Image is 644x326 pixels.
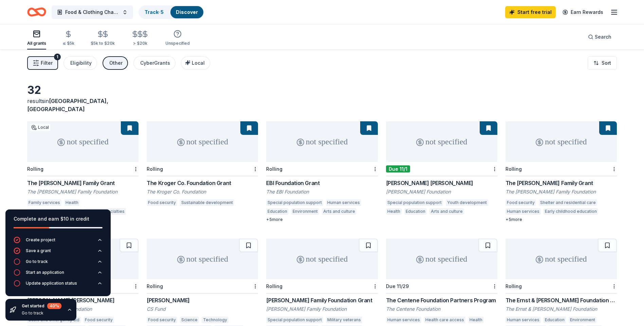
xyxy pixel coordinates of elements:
[583,30,617,44] button: Search
[505,199,536,206] div: Food security
[52,5,133,19] button: Food & Clothing Charity for Women and Children
[386,296,497,304] div: The Centene Foundation Partners Program
[588,56,617,70] button: Sort
[181,56,210,70] button: Local
[539,199,597,206] div: Shelter and residential care
[176,9,198,15] a: Discover
[386,239,497,279] div: not specified
[54,54,61,60] div: 1
[266,179,378,187] div: EBI Foundation Grant
[30,124,50,131] div: Local
[544,208,598,215] div: Early childhood education
[266,199,323,206] div: Special population support
[424,317,465,323] div: Health care access
[27,199,61,206] div: Family services
[266,317,323,323] div: Special population support
[386,165,410,172] div: Due 11/1
[65,8,119,16] span: Food & Clothing Charity for Women and Children
[26,248,51,253] div: Save a grant
[145,9,164,15] a: Track· 5
[165,41,190,46] div: Unspecified
[91,41,115,46] div: $5k to $20k
[109,59,123,67] div: Other
[569,317,596,323] div: Environment
[140,59,170,67] div: CyberGrants
[131,27,149,49] button: > $20k
[322,208,356,215] div: Arts and culture
[27,83,139,97] div: 32
[505,121,617,162] div: not specified
[27,188,139,195] div: The [PERSON_NAME] Family Foundation
[14,258,103,269] button: Go to track
[386,188,497,195] div: [PERSON_NAME] Foundation
[386,306,497,312] div: The Centene Foundation
[147,306,258,312] div: CS Fund
[147,179,258,187] div: The Kroger Co. Foundation Grant
[26,237,55,243] div: Create project
[147,317,177,323] div: Food security
[26,270,64,275] div: Start an application
[14,269,103,280] button: Start an application
[386,121,497,162] div: not specified
[14,215,103,223] div: Complete and earn $10 in credit
[64,199,80,206] div: Health
[326,317,362,323] div: Military veterans
[103,56,128,70] button: Other
[180,199,234,206] div: Sustainable development
[326,199,361,206] div: Human services
[404,208,427,215] div: Education
[446,199,488,206] div: Youth development
[147,199,177,206] div: Food security
[386,317,421,323] div: Human services
[47,303,61,309] div: 40 %
[27,97,139,113] div: results
[266,239,378,279] div: not specified
[14,247,103,258] button: Save a grant
[266,283,282,289] div: Rolling
[27,41,46,46] div: All grants
[27,56,58,70] button: Filter1
[27,4,46,20] a: Home
[62,27,74,49] button: ≤ $5k
[27,179,139,187] div: The [PERSON_NAME] Family Grant
[147,188,258,195] div: The Kroger Co. Foundation
[386,239,497,325] a: not specifiedDue 11/29The Centene Foundation Partners ProgramThe Centene FoundationHuman services...
[70,59,92,67] div: Eligibility
[266,208,289,215] div: Education
[291,208,319,215] div: Environment
[27,121,139,162] div: not specified
[468,317,484,323] div: Health
[63,56,97,70] button: Eligibility
[266,217,378,222] div: + 5 more
[266,121,378,222] a: not specifiedRollingEBI Foundation GrantThe EBI FoundationSpecial population supportHuman service...
[26,281,77,286] div: Update application status
[505,6,556,18] a: Start free trial
[133,56,176,70] button: CyberGrants
[147,296,258,304] div: [PERSON_NAME]
[386,283,409,289] div: Due 11/29
[266,306,378,312] div: [PERSON_NAME] Family Foundation
[505,296,617,304] div: The Ernst & [PERSON_NAME] Foundation Grant
[386,179,497,187] div: [PERSON_NAME] [PERSON_NAME]
[505,317,541,323] div: Human services
[505,208,541,215] div: Human services
[147,121,258,208] a: not specifiedRollingThe Kroger Co. Foundation GrantThe Kroger Co. FoundationFood securitySustaina...
[505,217,617,222] div: + 5 more
[266,121,378,162] div: not specified
[180,317,199,323] div: Science
[595,33,611,41] span: Search
[22,303,61,309] div: Get started
[602,59,611,67] span: Sort
[266,296,378,304] div: [PERSON_NAME] Family Foundation Grant
[139,5,204,19] button: Track· 5Discover
[558,6,607,18] a: Earn Rewards
[386,208,402,215] div: Health
[147,121,258,162] div: not specified
[266,188,378,195] div: The EBI Foundation
[266,166,282,172] div: Rolling
[505,306,617,312] div: The Ernst & [PERSON_NAME] Foundation
[505,179,617,187] div: The [PERSON_NAME] Family Grant
[386,121,497,217] a: not specifiedDue 11/1[PERSON_NAME] [PERSON_NAME][PERSON_NAME] FoundationSpecial population suppor...
[359,208,375,215] div: Health
[505,121,617,222] a: not specifiedRollingThe [PERSON_NAME] Family GrantThe [PERSON_NAME] Family FoundationFood securit...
